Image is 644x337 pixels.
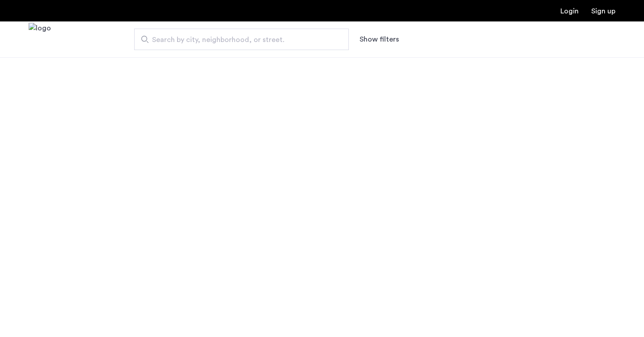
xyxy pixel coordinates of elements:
a: Cazamio Logo [29,23,51,56]
button: Show or hide filters [360,34,399,45]
img: logo [29,23,51,56]
a: Login [560,8,579,15]
a: Registration [591,8,615,15]
input: Apartment Search [134,29,349,50]
span: Search by city, neighborhood, or street. [152,34,324,45]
